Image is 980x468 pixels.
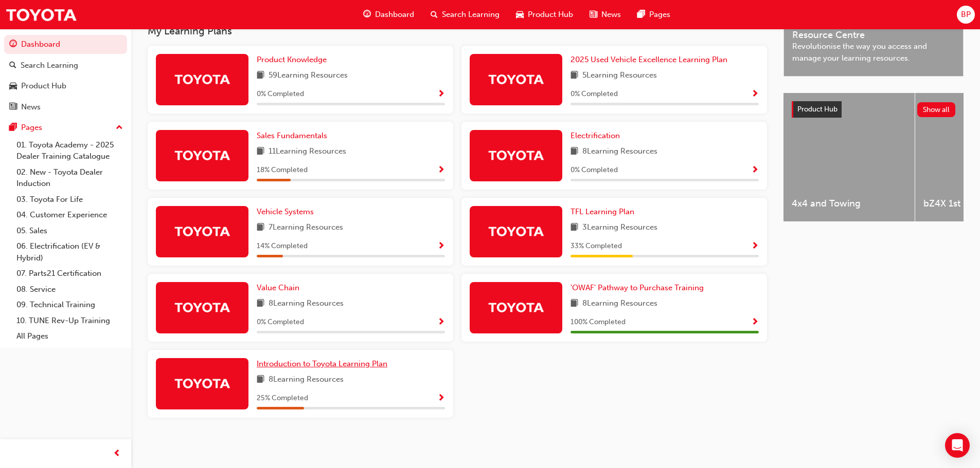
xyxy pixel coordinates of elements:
span: 'OWAF' Pathway to Purchase Training [571,283,704,292]
span: 100 % Completed [571,316,626,328]
button: Show Progress [437,392,445,405]
span: 4x4 and Towing [792,198,906,210]
img: Trak [174,374,230,392]
span: Welcome to your new Training Resource Centre [792,17,955,41]
a: Sales Fundamentals [257,130,331,142]
span: Dashboard [375,9,414,21]
span: car-icon [9,82,17,91]
span: 14 % Completed [257,240,308,252]
span: book-icon [257,145,264,158]
span: Search Learning [442,9,500,21]
a: Trak [5,3,77,26]
button: Show all [917,102,956,117]
span: 3 Learning Resources [582,221,657,234]
a: pages-iconPages [629,4,679,25]
a: News [4,98,127,117]
a: Electrification [571,130,624,142]
span: Introduction to Toyota Learning Plan [257,359,387,368]
button: Show Progress [751,316,759,329]
span: 33 % Completed [571,240,622,252]
span: 0 % Completed [571,88,618,100]
a: 04. Customer Experience [12,207,127,223]
a: guage-iconDashboard [355,4,422,25]
a: Introduction to Toyota Learning Plan [257,358,391,370]
span: Show Progress [751,166,759,175]
span: Show Progress [751,318,759,327]
span: search-icon [431,8,438,21]
span: Product Knowledge [257,55,327,64]
span: book-icon [571,297,578,310]
span: 0 % Completed [257,316,304,328]
button: Show Progress [437,88,445,101]
a: 2025 Used Vehicle Excellence Learning Plan [571,54,732,66]
a: news-iconNews [581,4,629,25]
a: 10. TUNE Rev-Up Training [12,313,127,329]
div: News [21,101,41,113]
img: Trak [174,70,230,88]
button: BP [957,6,975,24]
span: 11 Learning Resources [269,145,346,158]
span: book-icon [257,69,264,82]
a: 07. Parts21 Certification [12,266,127,282]
span: up-icon [116,121,123,135]
a: All Pages [12,328,127,344]
span: 0 % Completed [257,88,304,100]
span: book-icon [257,297,264,310]
span: Show Progress [751,90,759,99]
span: Product Hub [797,105,838,114]
span: car-icon [516,8,524,21]
div: Open Intercom Messenger [945,433,970,458]
a: 01. Toyota Academy - 2025 Dealer Training Catalogue [12,137,127,164]
span: 2025 Used Vehicle Excellence Learning Plan [571,55,727,64]
button: Show Progress [437,316,445,329]
span: search-icon [9,61,16,70]
h3: My Learning Plans [148,25,767,37]
span: Show Progress [437,394,445,403]
button: Pages [4,118,127,137]
span: 18 % Completed [257,164,308,176]
span: Show Progress [437,90,445,99]
a: search-iconSearch Learning [422,4,508,25]
a: 06. Electrification (EV & Hybrid) [12,238,127,266]
div: Pages [21,122,42,134]
img: Trak [488,146,544,164]
button: DashboardSearch LearningProduct HubNews [4,33,127,118]
span: Show Progress [437,318,445,327]
a: car-iconProduct Hub [508,4,581,25]
span: 8 Learning Resources [582,297,657,310]
button: Show Progress [751,164,759,177]
div: Product Hub [21,80,66,92]
a: Value Chain [257,282,304,294]
a: Product HubShow all [792,101,955,118]
a: TFL Learning Plan [571,206,638,218]
span: Value Chain [257,283,299,292]
div: Search Learning [21,60,78,71]
span: book-icon [257,221,264,234]
a: Product Hub [4,77,127,96]
img: Trak [488,70,544,88]
img: Trak [488,298,544,316]
span: guage-icon [363,8,371,21]
span: Pages [649,9,670,21]
span: Show Progress [751,242,759,251]
button: Show Progress [751,240,759,253]
span: guage-icon [9,40,17,49]
span: 5 Learning Resources [582,69,657,82]
span: News [601,9,621,21]
span: Show Progress [437,166,445,175]
a: Search Learning [4,56,127,75]
button: Show Progress [751,88,759,101]
span: Revolutionise the way you access and manage your learning resources. [792,41,955,64]
a: Vehicle Systems [257,206,318,218]
span: Electrification [571,131,620,140]
span: Product Hub [528,9,573,21]
a: 4x4 and Towing [783,93,915,221]
a: 02. New - Toyota Dealer Induction [12,164,127,192]
span: 8 Learning Resources [269,373,344,386]
a: 05. Sales [12,223,127,239]
a: Dashboard [4,35,127,54]
a: 03. Toyota For Life [12,192,127,208]
img: Trak [174,146,230,164]
span: 25 % Completed [257,392,308,404]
